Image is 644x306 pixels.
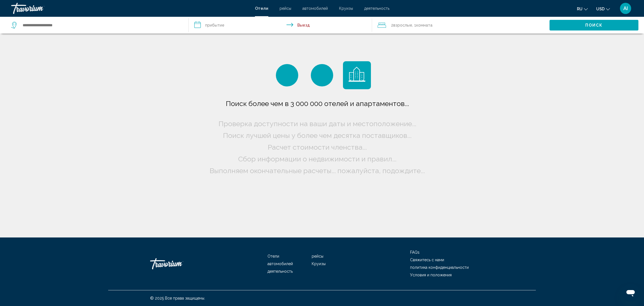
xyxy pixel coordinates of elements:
[410,265,469,270] a: политика конфиденциальности
[238,155,396,163] span: Сбор информации о недвижимости и правил...
[302,6,328,11] a: автомобилей
[410,250,420,255] a: FAQs
[223,131,411,140] span: Поиск лучшей цены у более чем десятка поставщиков...
[312,262,326,266] a: Круизы
[267,262,293,266] a: автомобилей
[339,6,353,11] a: Круизы
[622,284,640,302] iframe: Кнопка запуска окна обмена сообщениями
[410,273,452,277] a: Условия и положения
[364,6,389,11] a: деятельность
[226,99,409,108] span: Поиск более чем в 3 000 000 отелей и апартаментов...
[280,6,291,11] a: рейсы
[618,3,633,14] button: User Menu
[219,119,416,128] span: Проверка доступности на ваши даты и местоположение...
[623,6,628,11] span: AI
[577,5,588,13] button: Change language
[585,23,603,28] span: Поиск
[596,7,605,11] span: USD
[267,269,293,274] a: деятельность
[391,21,412,29] span: 2
[393,23,412,27] span: Взрослые
[410,258,444,262] a: Свяжитесь с нами
[267,254,279,258] a: Отели
[210,166,425,175] span: Выполняем окончательные расчеты... пожалуйста, подождите...
[268,143,367,151] span: Расчет стоимости членства...
[11,3,249,14] a: Travorium
[312,254,323,258] a: рейсы
[150,255,206,272] a: Travorium
[150,296,205,300] span: © 2025 Все права защищены.
[577,7,583,11] span: ru
[416,23,432,27] span: Комната
[596,5,610,13] button: Change currency
[255,6,268,11] a: Отели
[189,17,372,34] button: Check in and out dates
[550,20,638,30] button: Поиск
[412,21,432,29] span: , 1
[372,17,550,34] button: Travelers: 2 adults, 0 children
